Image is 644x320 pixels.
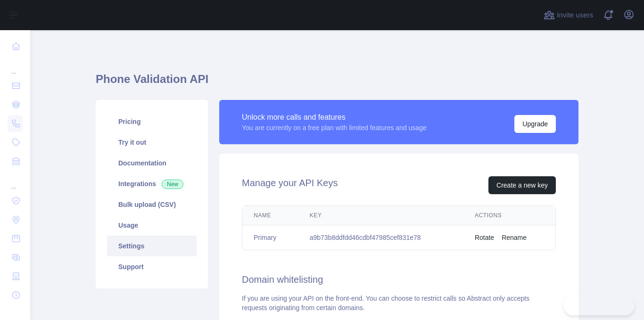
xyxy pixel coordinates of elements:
[514,115,556,133] button: Upgrade
[488,176,556,194] button: Create a new key
[242,273,556,286] h2: Domain whitelisting
[107,194,197,215] a: Bulk upload (CSV)
[242,123,427,132] div: You are currently on a free plan with limited features and usage
[563,295,635,315] iframe: Toggle Customer Support
[242,294,556,312] div: If you are using your API on the front-end. You can choose to restrict calls so Abstract only acc...
[298,206,463,225] th: Key
[502,233,527,242] button: Rename
[107,256,197,277] a: Support
[242,112,427,123] div: Unlock more calls and features
[107,153,197,173] a: Documentation
[242,225,298,250] td: Primary
[557,10,593,21] span: Invite users
[107,215,197,236] a: Usage
[162,180,183,189] span: New
[107,236,197,256] a: Settings
[475,233,494,242] button: Rotate
[107,173,197,194] a: Integrations New
[107,111,197,132] a: Pricing
[242,176,338,194] h2: Manage your API Keys
[8,172,23,190] div: ...
[96,72,578,94] h1: Phone Validation API
[8,57,23,75] div: ...
[542,8,595,23] button: Invite users
[242,206,298,225] th: Name
[298,225,463,250] td: a9b73b8ddfdd46cdbf47985cef831e78
[107,132,197,153] a: Try it out
[463,206,555,225] th: Actions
